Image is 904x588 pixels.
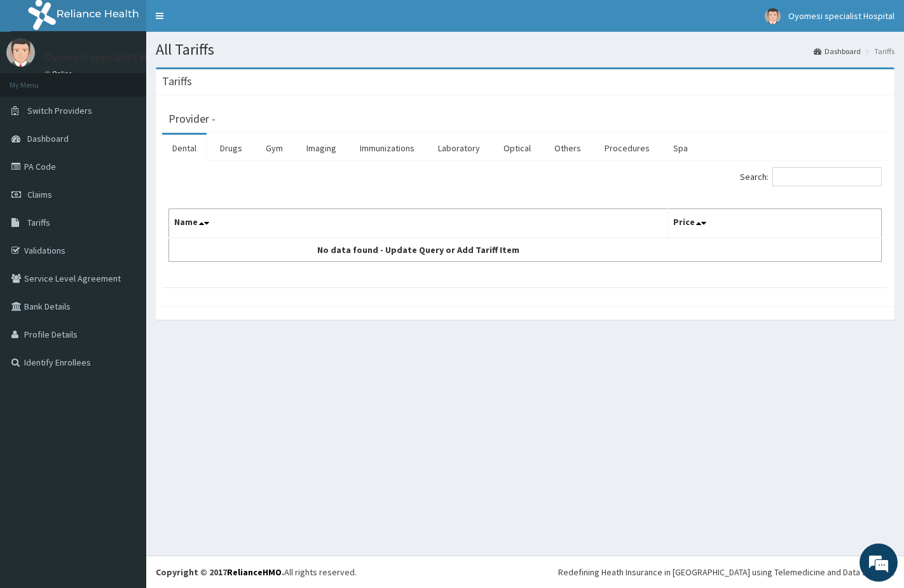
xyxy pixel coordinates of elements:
[493,135,541,161] a: Optical
[814,46,861,57] a: Dashboard
[350,135,425,161] a: Immunizations
[162,135,207,161] a: Dental
[27,133,69,144] span: Dashboard
[544,135,591,161] a: Others
[256,135,293,161] a: Gym
[227,566,282,578] a: RelianceHMO
[27,217,50,228] span: Tariffs
[27,105,92,116] span: Switch Providers
[428,135,490,161] a: Laboratory
[162,76,192,87] h3: Tariffs
[6,38,35,67] img: User Image
[558,566,894,578] div: Redefining Heath Insurance in [GEOGRAPHIC_DATA] using Telemedicine and Data Science!
[594,135,660,161] a: Procedures
[740,167,882,186] label: Search:
[45,51,182,63] p: Oyomesi specialist Hospital
[862,46,894,57] li: Tariffs
[210,135,252,161] a: Drugs
[169,209,668,238] th: Name
[663,135,698,161] a: Spa
[772,167,882,186] input: Search:
[296,135,346,161] a: Imaging
[45,69,75,78] a: Online
[27,189,52,200] span: Claims
[156,566,284,578] strong: Copyright © 2017 .
[146,556,904,588] footer: All rights reserved.
[169,238,668,262] td: No data found - Update Query or Add Tariff Item
[765,8,781,24] img: User Image
[788,10,894,22] span: Oyomesi specialist Hospital
[156,41,894,58] h1: All Tariffs
[668,209,881,238] th: Price
[168,113,216,125] h3: Provider -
